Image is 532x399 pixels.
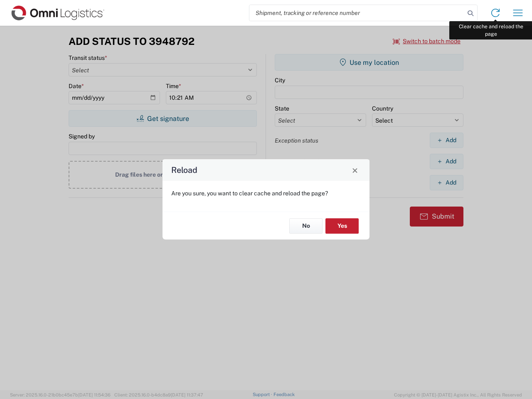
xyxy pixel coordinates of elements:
input: Shipment, tracking or reference number [249,5,465,21]
button: Close [349,164,361,176]
h4: Reload [171,164,197,176]
p: Are you sure, you want to clear cache and reload the page? [171,190,361,197]
button: Yes [325,218,359,234]
button: No [289,218,323,234]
